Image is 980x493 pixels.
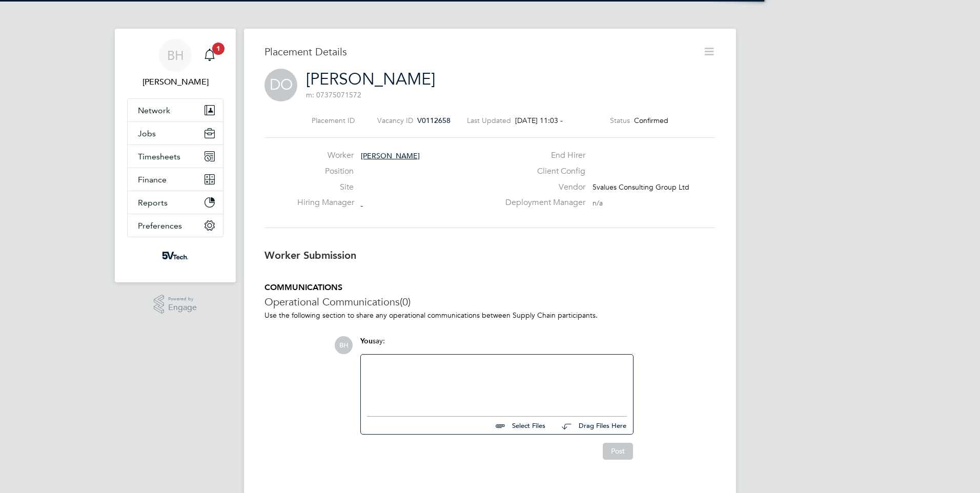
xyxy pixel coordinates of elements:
p: Use the following section to share any operational communications between Supply Chain participants. [264,311,716,320]
span: DO [264,69,297,101]
span: BH [335,336,353,354]
label: Position [297,166,354,177]
label: Placement ID [312,116,355,125]
button: Jobs [128,122,223,145]
a: Powered byEngage [154,295,197,314]
span: You [360,337,373,345]
button: Network [128,99,223,121]
span: [PERSON_NAME] [361,151,420,160]
label: Vendor [499,182,585,193]
button: Drag Files Here [554,415,627,437]
a: 1 [199,39,220,72]
span: [DATE] 11:03 - [515,116,563,125]
span: Network [138,106,170,115]
span: Confirmed [634,116,668,125]
span: BH [167,49,184,62]
span: (0) [400,295,411,309]
span: Preferences [138,221,182,231]
a: BH[PERSON_NAME] [127,39,223,88]
span: 1 [212,43,224,55]
span: n/a [593,198,603,208]
button: Reports [128,191,223,214]
button: Preferences [128,214,223,237]
button: Post [603,443,633,459]
label: Last Updated [467,116,511,125]
span: Jobs [138,129,156,138]
button: Timesheets [128,145,223,168]
b: Worker Submission [264,249,356,261]
nav: Main navigation [115,29,236,282]
label: Status [610,116,630,125]
span: 5values Consulting Group Ltd [593,182,689,192]
div: say: [360,336,634,354]
h3: Operational Communications [264,295,716,309]
label: End Hirer [499,150,585,161]
span: m: 07375071572 [306,90,361,99]
label: Client Config [499,166,585,177]
label: Deployment Manager [499,197,585,208]
label: Hiring Manager [297,197,354,208]
span: Engage [168,303,197,312]
span: Reports [138,198,168,208]
label: Vacancy ID [377,116,413,125]
a: [PERSON_NAME] [306,69,435,89]
span: Bethany Haswell [127,76,223,88]
span: Timesheets [138,152,180,161]
span: V0112658 [417,116,451,125]
label: Site [297,182,354,193]
h3: Placement Details [264,45,695,58]
span: Finance [138,175,167,184]
span: Powered by [168,295,197,303]
label: Worker [297,150,354,161]
img: weare5values-logo-retina.png [160,248,191,264]
h5: COMMUNICATIONS [264,282,716,293]
a: Go to home page [127,248,223,264]
button: Finance [128,168,223,191]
